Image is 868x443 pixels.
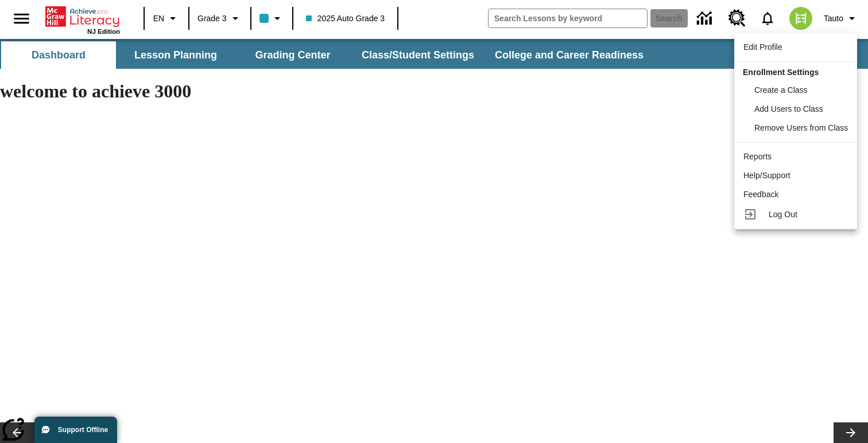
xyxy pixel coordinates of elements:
span: Feedback [743,190,778,199]
span: Add Users to Class [754,104,823,113]
span: Create a Class [754,85,808,95]
span: Enrollment Settings [743,68,819,77]
span: Remove Users from Class [754,123,848,132]
span: Edit Profile [743,42,782,52]
span: Help/Support [743,171,790,180]
span: Log Out [769,210,797,219]
body: Maximum 600 characters Press Escape to exit toolbar Press Alt + F10 to reach toolbar [5,9,168,30]
p: Announcements @#$%) at [DATE] 1:45:40 PM [5,9,168,30]
span: Reports [743,152,772,161]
